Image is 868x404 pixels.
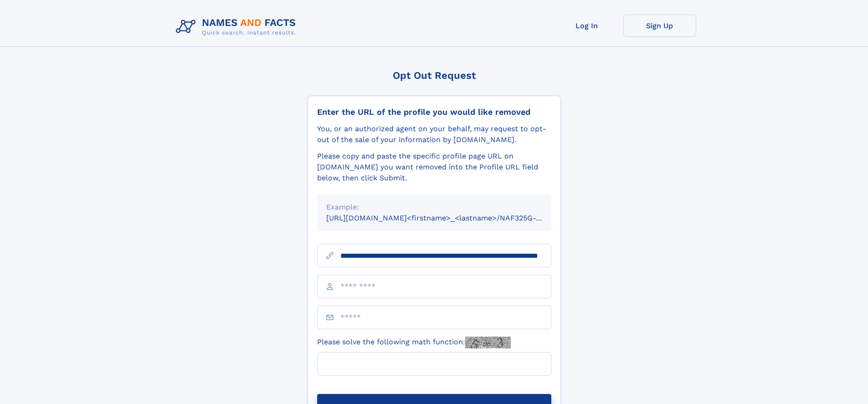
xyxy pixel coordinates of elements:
[623,15,696,37] a: Sign Up
[326,214,569,222] small: [URL][DOMAIN_NAME]<firstname>_<lastname>/NAF325G-xxxxxxxx
[308,70,561,81] div: Opt Out Request
[317,123,551,145] div: You, or an authorized agent on your behalf, may request to opt-out of the sale of your informatio...
[317,337,511,348] label: Please solve the following math function:
[317,107,551,117] div: Enter the URL of the profile you would like removed
[326,202,542,213] div: Example:
[317,151,551,184] div: Please copy and paste the specific profile page URL on [DOMAIN_NAME] you want removed into the Pr...
[550,15,623,37] a: Log In
[172,15,303,39] img: Logo Names and Facts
